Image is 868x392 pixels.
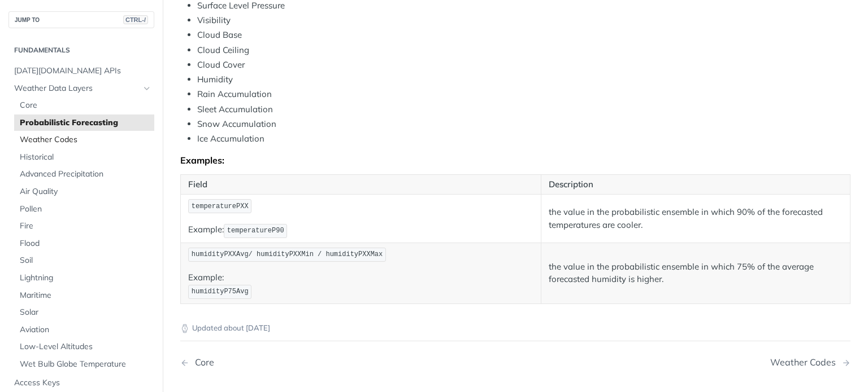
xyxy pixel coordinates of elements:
span: Probabilistic Forecasting [20,117,151,129]
span: Soil [20,255,151,266]
span: Flood [20,238,151,249]
span: Lightning [20,272,151,284]
span: Historical [20,152,151,163]
span: Wet Bulb Globe Temperature [20,359,151,370]
a: Lightning [14,270,154,287]
a: Weather Data LayersHide subpages for Weather Data Layers [8,80,154,97]
li: Cloud Ceiling [197,44,850,57]
span: Maritime [20,290,151,301]
div: Examples: [180,155,850,166]
div: Core [189,357,214,368]
a: Next Page: Weather Codes [770,357,850,368]
a: Air Quality [14,183,154,200]
p: Example: [188,223,533,239]
p: the value in the probabilistic ensemble in which 75% of the average forecasted humidity is higher. [549,261,843,286]
a: Fire [14,218,154,235]
a: [DATE][DOMAIN_NAME] APIs [8,63,154,80]
span: Air Quality [20,186,151,197]
a: Advanced Precipitation [14,166,154,183]
a: Solar [14,304,154,321]
p: Example: [188,271,533,300]
span: Core [20,100,151,111]
li: Snow Accumulation [197,118,850,131]
span: temperaturePXX [192,202,249,210]
h2: Fundamentals [8,45,154,55]
span: Weather Data Layers [14,83,140,94]
li: Humidity [197,73,850,86]
span: Weather Codes [20,134,151,146]
a: Pollen [14,201,154,218]
a: Historical [14,149,154,166]
span: Low-Level Altitudes [20,341,151,353]
span: humidityP75Avg [192,288,249,296]
span: humidityPXXAvg/ humidityPXXMin / humidityPXXMax [192,250,383,258]
li: Cloud Cover [197,59,850,72]
p: Description [549,178,843,191]
span: Access Keys [14,377,151,389]
a: Aviation [14,321,154,338]
li: Sleet Accumulation [197,103,850,116]
span: Solar [20,307,151,318]
li: Rain Accumulation [197,88,850,101]
button: JUMP TOCTRL-/ [8,11,154,28]
span: CTRL-/ [123,15,148,24]
a: Access Keys [8,375,154,391]
p: the value in the probabilistic ensemble in which 90% of the forecasted temperatures are cooler. [549,206,843,231]
li: Cloud Base [197,29,850,42]
span: Fire [20,221,151,232]
span: Advanced Precipitation [20,169,151,180]
p: Updated about [DATE] [180,323,850,334]
nav: Pagination Controls [180,346,850,379]
span: Aviation [20,324,151,336]
a: Flood [14,235,154,252]
a: Core [14,97,154,114]
p: Field [188,178,533,191]
a: Maritime [14,287,154,304]
span: Pollen [20,204,151,215]
li: Ice Accumulation [197,133,850,146]
a: Previous Page: Core [180,357,467,368]
a: Low-Level Altitudes [14,338,154,355]
button: Hide subpages for Weather Data Layers [142,84,151,93]
div: Weather Codes [770,357,841,368]
a: Probabilistic Forecasting [14,114,154,131]
span: [DATE][DOMAIN_NAME] APIs [14,65,151,77]
a: Weather Codes [14,131,154,148]
li: Visibility [197,14,850,27]
a: Wet Bulb Globe Temperature [14,356,154,373]
span: temperatureP90 [227,227,284,235]
a: Soil [14,252,154,269]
